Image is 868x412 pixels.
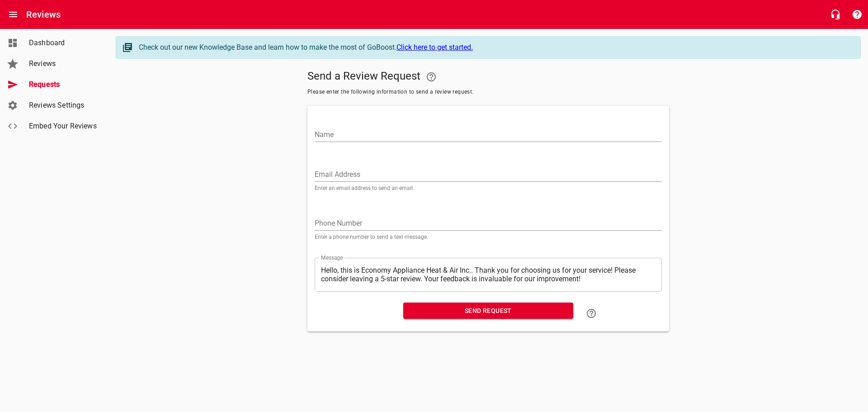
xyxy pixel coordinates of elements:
span: Please enter the following information to send a review request. [307,88,669,97]
span: Embed Your Reviews [29,121,98,132]
a: Click here to get started. [396,43,473,52]
span: Send Request [410,305,566,317]
h5: Send a Review Request [307,66,669,88]
h6: Reviews [26,7,61,22]
span: Dashboard [29,38,98,48]
button: Support Portal [846,4,868,25]
div: Check out our new Knowledge Base and learn how to make the most of GoBoost. [139,42,851,53]
a: Learn how to "Send a Review Request" [580,303,602,324]
button: Open drawer [2,4,24,25]
p: Enter an email address to send an email. [315,185,662,191]
button: Live Chat [825,4,846,25]
span: Reviews [29,58,98,69]
a: Your Google or Facebook account must be connected to "Send a Review Request" [420,66,442,88]
textarea: Hello, this is Economy Appliance Heat & Air Inc.. Thank you for choosing us for your service! Ple... [321,266,656,283]
span: Requests [29,79,98,90]
span: Reviews Settings [29,100,98,111]
p: Enter a phone number to send a text message. [315,234,662,240]
button: Send Request [403,303,573,319]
